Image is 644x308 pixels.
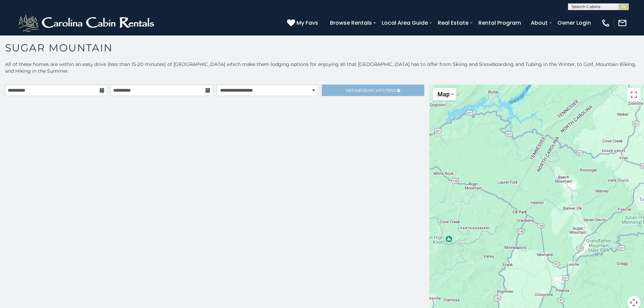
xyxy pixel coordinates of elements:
[475,17,524,29] a: Rental Program
[433,88,456,100] button: Change map style
[362,88,379,93] span: Search
[554,17,594,29] a: Owner Login
[434,17,472,29] a: Real Estate
[327,17,375,29] a: Browse Rentals
[346,88,396,93] span: Refine Filters
[627,88,641,101] button: Toggle fullscreen view
[378,17,431,29] a: Local Area Guide
[618,18,627,28] img: mail-regular-white.png
[296,19,318,27] span: My Favs
[527,17,551,29] a: About
[437,91,450,98] span: Map
[322,85,424,96] a: RefineSearchFilters
[287,19,320,27] a: My Favs
[17,13,157,33] img: White-1-2.png
[601,18,611,28] img: phone-regular-white.png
